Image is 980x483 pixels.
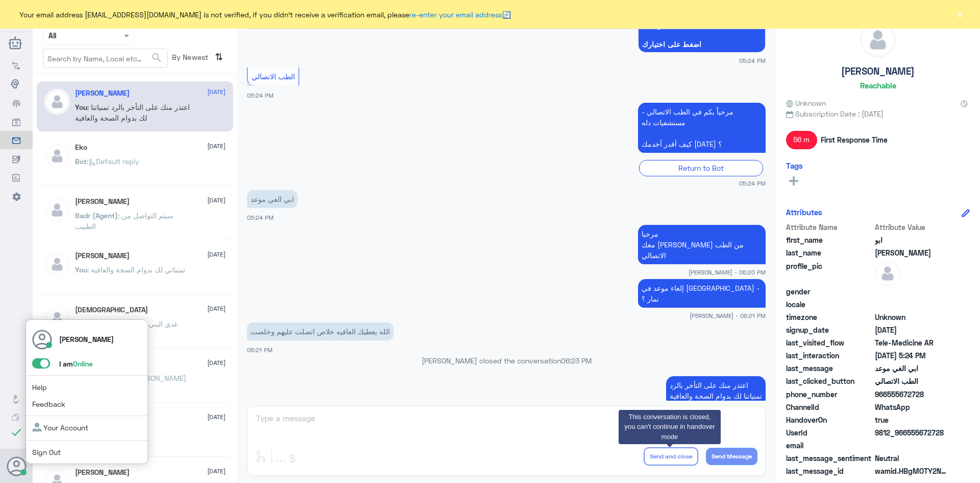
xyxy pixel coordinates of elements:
[75,103,190,122] span: : اعتذر منك على التأخر بالرد تمنياتنا لك بدوام الصحة والعافية
[207,304,226,313] span: [DATE]
[75,468,130,477] h5: ابو سلمان
[739,56,766,65] span: 05:24 PM
[207,412,226,422] span: [DATE]
[786,466,873,476] span: last_message_id
[690,311,766,320] span: [PERSON_NAME] - 06:21 PM
[151,52,163,64] span: search
[689,268,766,277] span: [PERSON_NAME] - 06:20 PM
[821,134,888,145] span: First Response Time
[7,456,26,476] button: Avatar
[75,103,87,111] span: You
[247,355,766,366] p: [PERSON_NAME] closed the conversation
[875,415,949,425] span: true
[739,179,766,188] span: 05:24 PM
[207,467,226,476] span: [DATE]
[638,103,766,153] p: 10/8/2025, 5:24 PM
[19,9,511,20] span: Your email address [EMAIL_ADDRESS][DOMAIN_NAME] is not verified, if you didn't receive a verifica...
[875,376,949,386] span: الطب الاتصالي
[875,325,949,335] span: 2025-08-10T14:23:33.844Z
[247,347,273,353] span: 06:21 PM
[786,222,873,233] span: Attribute Name
[875,363,949,374] span: ابي الغي موعد
[875,312,949,323] span: Unknown
[247,214,274,221] span: 05:24 PM
[841,65,915,77] h5: [PERSON_NAME]
[247,190,298,208] p: 10/8/2025, 5:24 PM
[786,247,873,258] span: last_name
[875,337,949,348] span: Tele-Medicine AR
[32,383,47,392] a: Help
[32,448,61,456] a: Sign Out
[875,247,949,258] span: عبدالله
[875,350,949,361] span: 2025-08-10T14:24:32.528Z
[875,440,949,451] span: null
[644,447,698,466] button: Send and close
[786,402,873,412] span: ChannelId
[639,160,763,176] div: Return to Bot
[207,142,226,151] span: [DATE]
[786,299,873,310] span: locale
[75,89,130,98] h5: ابو عبدالله
[44,89,70,114] img: defaultAdmin.png
[786,261,873,284] span: profile_pic
[75,211,174,231] span: : سيتم التواصل من الطبيب
[87,157,139,166] span: : Default reply
[75,157,87,166] span: Bot
[875,299,949,310] span: null
[786,363,873,374] span: last_message
[247,323,394,340] p: 10/8/2025, 6:21 PM
[215,49,223,65] i: ⇅
[786,415,873,425] span: HandoverOn
[75,143,87,152] h5: Eko
[786,453,873,464] span: last_message_sentiment
[875,453,949,464] span: 0
[75,211,118,220] span: Badr (Agent)
[861,22,895,57] img: defaultAdmin.png
[786,131,817,149] span: 56 m
[75,197,130,206] h5: Anas
[786,440,873,451] span: email
[10,426,22,439] i: check
[786,161,803,170] h6: Tags
[875,466,949,476] span: wamid.HBgMOTY2NTU1NjcyNzI4FQIAEhgUM0EzNzc0QzFFNDUzN0Y1NDk3MjgA
[73,359,93,368] span: Online
[247,92,274,99] span: 05:24 PM
[168,49,211,69] span: By Newest
[207,250,226,259] span: [DATE]
[44,143,70,169] img: defaultAdmin.png
[666,376,766,405] p: 10/8/2025, 6:23 PM
[642,40,762,49] span: اضغط على اختيارك
[207,358,226,367] span: [DATE]
[561,356,592,365] span: 06:23 PM
[786,350,873,361] span: last_interaction
[32,423,88,432] a: Your Account
[786,337,873,348] span: last_visited_flow
[786,325,873,335] span: signup_date
[252,72,295,81] span: الطب الاتصالي
[706,448,757,465] button: Send Message
[75,306,148,314] h5: سبحان الله
[786,98,826,108] span: Unknown
[207,196,226,205] span: [DATE]
[75,251,130,260] h5: Mohammed ALRASHED
[638,279,766,308] p: 10/8/2025, 6:21 PM
[409,10,502,19] a: re-enter your email address
[786,427,873,438] span: UserId
[786,286,873,297] span: gender
[59,334,114,344] p: [PERSON_NAME]
[954,9,965,19] button: ×
[59,359,93,368] span: I am
[786,235,873,245] span: first_name
[786,312,873,323] span: timezone
[875,402,949,412] span: 2
[638,225,766,264] p: 10/8/2025, 6:20 PM
[875,286,949,297] span: null
[151,50,163,66] button: search
[786,208,822,217] h6: Attributes
[44,306,70,331] img: defaultAdmin.png
[44,197,70,223] img: defaultAdmin.png
[875,222,949,233] span: Attribute Value
[786,108,970,119] span: Subscription Date : [DATE]
[875,235,949,245] span: ابو
[786,376,873,386] span: last_clicked_button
